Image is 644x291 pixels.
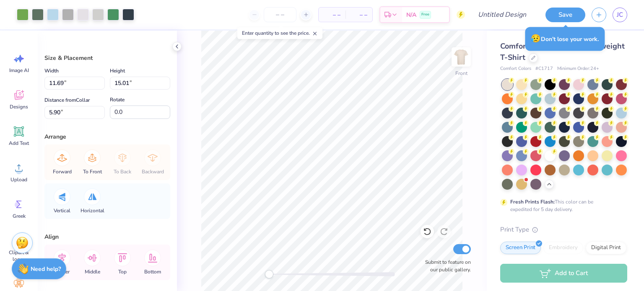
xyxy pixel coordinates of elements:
span: Add Text [9,140,29,147]
span: Comfort Colors [500,65,531,72]
span: Forward [53,168,72,175]
span: Upload [10,176,27,183]
span: # C1717 [535,65,553,72]
div: This color can be expedited for 5 day delivery. [510,198,613,213]
span: Clipart & logos [5,249,33,263]
span: Center [55,268,70,275]
span: N/A [406,10,416,19]
strong: Need help? [31,265,61,273]
span: – – [324,10,340,19]
input: – – [264,7,296,22]
span: Greek [13,213,26,219]
span: Comfort Colors Adult Heavyweight T-Shirt [500,41,625,62]
button: Save [545,8,585,22]
input: Untitled Design [471,6,533,23]
div: Embroidery [543,242,583,254]
label: Rotate [110,95,125,105]
span: Image AI [9,67,29,74]
div: Front [455,70,467,77]
span: – – [351,10,367,19]
span: Free [421,12,429,18]
span: Top [118,268,127,275]
div: Align [44,232,170,241]
label: Height [110,66,125,76]
label: Distance from Collar [44,95,90,105]
div: Screen Print [500,242,541,254]
span: Vertical [54,207,70,214]
a: JC [613,8,627,22]
span: JC [617,10,623,20]
span: Designs [10,103,28,110]
div: Size & Placement [44,54,170,62]
div: Print Type [500,225,627,234]
div: Don’t lose your work. [525,27,605,51]
span: Minimum Order: 24 + [557,65,599,72]
span: 😥 [531,33,541,44]
img: Front [453,49,470,65]
span: To Front [83,168,102,175]
label: Width [44,66,59,76]
div: Accessibility label [265,270,273,278]
strong: Fresh Prints Flash: [510,198,555,205]
label: Submit to feature on our public gallery. [421,258,471,273]
span: Middle [85,268,100,275]
span: Bottom [144,268,161,275]
div: Enter quantity to see the price. [237,27,322,39]
div: Digital Print [586,242,626,254]
div: Arrange [44,132,170,141]
span: Horizontal [80,207,104,214]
